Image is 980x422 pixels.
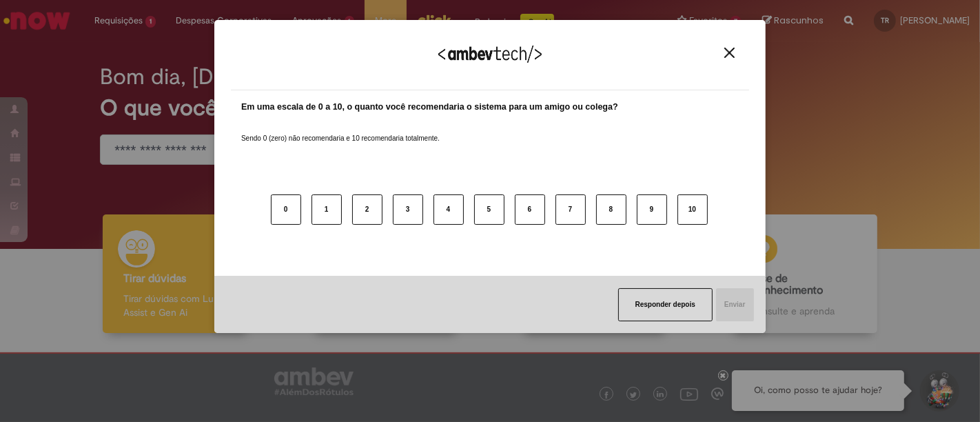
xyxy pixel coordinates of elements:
[515,194,545,225] button: 6
[618,288,713,321] button: Responder depois
[474,194,504,225] button: 5
[438,46,542,63] img: Logo Ambevtech
[433,194,464,225] button: 4
[241,117,440,143] label: Sendo 0 (zero) não recomendaria e 10 recomendaria totalmente.
[352,194,382,225] button: 2
[596,194,626,225] button: 8
[637,194,667,225] button: 9
[720,47,739,59] button: Close
[241,101,618,114] label: Em uma escala de 0 a 10, o quanto você recomendaria o sistema para um amigo ou colega?
[271,194,301,225] button: 0
[724,48,735,58] img: Close
[393,194,423,225] button: 3
[312,194,342,225] button: 1
[677,194,708,225] button: 10
[555,194,586,225] button: 7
